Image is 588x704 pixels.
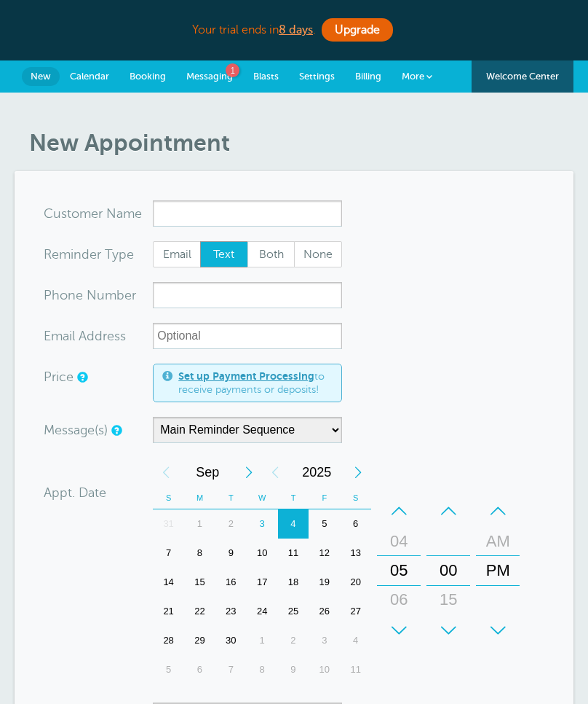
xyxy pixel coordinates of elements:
div: 25 [278,597,309,626]
div: Tuesday, September 2 [215,509,247,539]
label: Message(s) [44,423,108,437]
a: Welcome Center [472,60,573,93]
span: None [295,242,341,267]
span: Cus [44,207,67,220]
label: Reminder Type [44,248,134,261]
div: 04 [381,527,416,556]
div: Saturday, September 27 [340,597,371,626]
div: 26 [309,597,340,626]
div: 6 [184,655,215,684]
div: Monday, September 29 [184,626,215,655]
div: 10 [309,655,340,684]
div: Sunday, September 28 [153,626,184,655]
div: 7 [153,539,184,568]
a: Calendar [60,60,119,93]
div: Monday, September 15 [184,568,215,597]
div: Thursday, September 11 [278,539,309,568]
span: Email [154,242,200,267]
div: 4 [278,509,309,539]
span: More [402,71,424,82]
a: New [22,67,60,86]
div: 06 [381,585,416,614]
div: Thursday, October 9 [278,655,309,684]
div: Friday, October 3 [309,626,340,655]
div: Your trial ends in . [15,15,573,46]
th: S [340,487,371,509]
div: 05 [381,556,416,585]
div: AM [480,527,515,556]
div: Tuesday, September 23 [215,597,247,626]
b: 8 days [279,23,313,36]
a: Messaging 1 [176,60,243,93]
div: Previous Month [153,458,179,487]
div: 30 [215,626,247,655]
span: Blasts [253,71,279,82]
a: Blasts [243,60,289,93]
span: Text [201,242,247,267]
a: Upgrade [322,18,393,42]
div: 24 [247,597,278,626]
div: Wednesday, October 1 [247,626,278,655]
div: 28 [153,626,184,655]
div: 2 [215,509,247,539]
div: 31 [153,509,184,539]
div: Saturday, September 6 [340,509,371,539]
div: Thursday, September 18 [278,568,309,597]
a: Settings [289,60,345,93]
div: Next Month [236,458,262,487]
div: 4 [340,626,371,655]
div: 30 [431,614,466,644]
div: 5 [309,509,340,539]
div: 22 [184,597,215,626]
div: Friday, September 26 [309,597,340,626]
span: Ema [44,329,69,343]
div: Sunday, September 7 [153,539,184,568]
h1: New Appointment [29,129,573,157]
div: Friday, September 12 [309,539,340,568]
a: Set up Payment Processing [178,370,314,382]
div: 2 [278,626,309,655]
div: Tuesday, October 7 [215,655,247,684]
div: 00 [431,556,466,585]
div: Today, Wednesday, September 3 [247,509,278,539]
span: Billing [355,71,381,82]
div: 13 [340,539,371,568]
span: to receive payments or deposits! [178,370,333,396]
div: 16 [215,568,247,597]
label: Both [247,241,295,267]
div: Next Year [345,458,371,487]
div: Tuesday, September 9 [215,539,247,568]
a: Billing [345,60,392,93]
div: 12 [309,539,340,568]
div: 23 [215,597,247,626]
label: Text [200,241,248,267]
div: 17 [247,568,278,597]
th: F [309,487,340,509]
div: 1 [247,626,278,655]
div: Wednesday, September 24 [247,597,278,626]
span: il Add [69,329,103,343]
div: 6 [340,509,371,539]
div: mber [44,282,153,308]
div: Thursday, September 4 [278,509,309,539]
div: Friday, September 19 [309,568,340,597]
div: Friday, October 10 [309,655,340,684]
div: 11 [340,655,371,684]
div: 1 [184,509,215,539]
div: 5 [153,655,184,684]
div: PM [480,556,515,585]
span: Calendar [70,71,109,82]
div: ame [44,200,153,227]
span: tomer N [67,207,116,220]
div: Saturday, October 11 [340,655,371,684]
div: Sunday, October 5 [153,655,184,684]
div: 15 [184,568,215,597]
div: 8 [247,655,278,684]
div: 7 [215,655,247,684]
div: Friday, September 5 [309,509,340,539]
div: Minutes [426,496,470,645]
div: Monday, October 6 [184,655,215,684]
div: 21 [153,597,184,626]
div: 3 [309,626,340,655]
div: 3 [247,509,278,539]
